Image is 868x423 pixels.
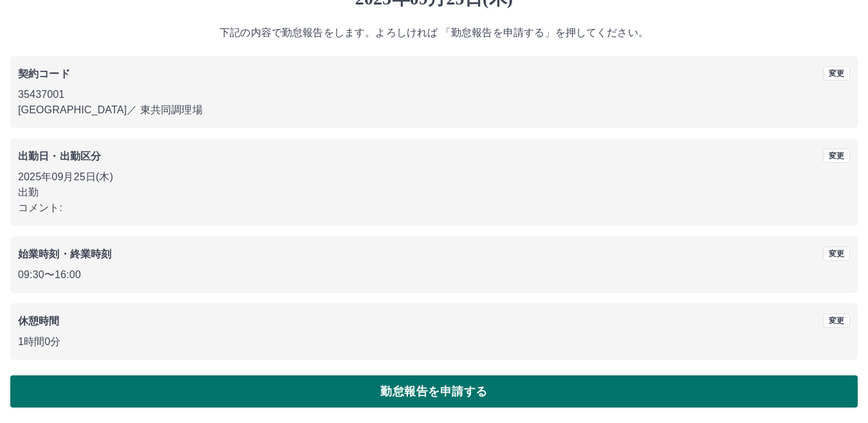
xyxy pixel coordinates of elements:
b: 始業時刻・終業時刻 [18,249,111,259]
p: コメント: [18,200,850,216]
p: 下記の内容で勤怠報告をします。よろしければ 「勤怠報告を申請する」を押してください。 [10,25,858,41]
button: 変更 [823,66,850,80]
p: 出勤 [18,185,850,200]
p: [GEOGRAPHIC_DATA] ／ 東共同調理場 [18,102,850,118]
button: 勤怠報告を申請する [10,375,858,408]
p: 2025年09月25日(木) [18,169,850,185]
button: 変更 [823,247,850,261]
b: 出勤日・出勤区分 [18,151,101,162]
button: 変更 [823,314,850,328]
p: 35437001 [18,87,850,102]
p: 09:30 〜 16:00 [18,267,850,283]
p: 1時間0分 [18,334,850,350]
b: 休憩時間 [18,315,60,326]
button: 変更 [823,149,850,163]
b: 契約コード [18,68,70,79]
